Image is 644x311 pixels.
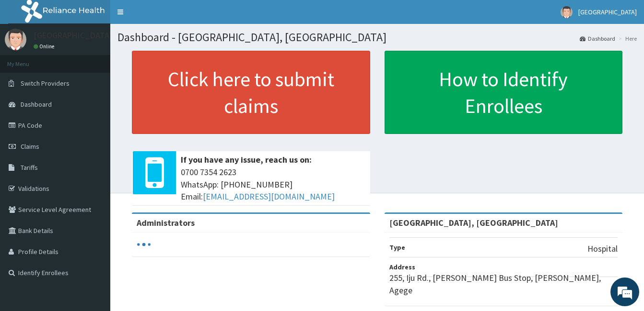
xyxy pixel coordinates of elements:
[117,31,637,44] h1: Dashboard - [GEOGRAPHIC_DATA], [GEOGRAPHIC_DATA]
[34,43,57,50] a: Online
[561,6,573,18] img: User Image
[587,243,618,255] p: Hospital
[385,51,623,134] a: How to Identify Enrollees
[5,29,26,50] img: User Image
[181,154,312,165] b: If you have any issue, reach us on:
[137,217,195,228] b: Administrators
[132,51,370,134] a: Click here to submit claims
[389,263,415,271] b: Address
[21,142,39,151] span: Claims
[21,163,38,172] span: Tariffs
[203,191,335,202] a: [EMAIL_ADDRESS][DOMAIN_NAME]
[21,100,52,109] span: Dashboard
[580,34,615,43] a: Dashboard
[21,79,70,88] span: Switch Providers
[389,217,558,228] strong: [GEOGRAPHIC_DATA], [GEOGRAPHIC_DATA]
[389,272,618,296] p: 255, Iju Rd., [PERSON_NAME] Bus Stop, [PERSON_NAME], Agege
[578,8,637,16] span: [GEOGRAPHIC_DATA]
[616,34,637,43] li: Here
[137,237,151,252] svg: audio-loading
[34,31,113,40] p: [GEOGRAPHIC_DATA]
[389,243,405,252] b: Type
[181,166,365,203] span: 0700 7354 2623 WhatsApp: [PHONE_NUMBER] Email:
